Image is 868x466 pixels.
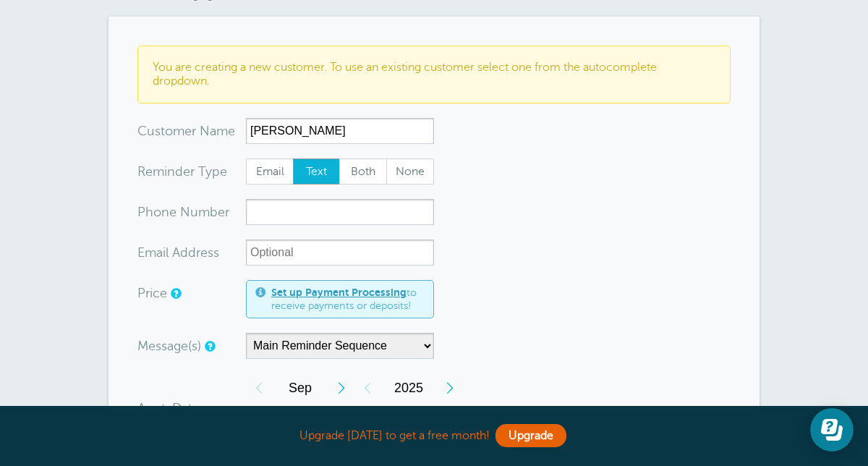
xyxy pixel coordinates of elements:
[380,373,437,402] span: 2025
[137,246,163,259] span: Ema
[328,373,354,402] div: Next Month
[109,420,759,452] div: Upgrade [DATE] to get a free month!
[161,206,198,219] span: ne Nu
[246,158,294,185] label: Email
[171,289,179,298] a: An optional price for the appointment. If you set a price, you can include a payment link in your...
[271,287,407,298] a: Set up Payment Processing
[294,159,340,184] span: Text
[137,118,246,144] div: ame
[137,240,246,266] div: ress
[137,402,200,415] label: Appt. Date
[308,402,339,425] th: T
[495,424,566,447] a: Upgrade
[137,124,161,137] span: Cus
[246,402,277,425] th: S
[386,158,434,185] label: None
[432,402,463,425] th: S
[205,342,213,351] a: Simple templates and custom messages will use the reminder schedule set under Settings > Reminder...
[163,246,196,259] span: il Add
[339,158,387,185] label: Both
[246,373,272,402] div: Previous Month
[246,240,434,266] input: Optional
[137,206,161,219] span: Pho
[401,402,432,425] th: F
[370,402,401,425] th: T
[437,373,463,402] div: Next Year
[137,165,227,178] label: Reminder Type
[339,402,370,425] th: W
[153,61,715,88] p: You are creating a new customer. To use an existing customer select one from the autocomplete dro...
[340,159,386,184] span: Both
[247,159,293,184] span: Email
[137,339,201,352] label: Message(s)
[271,287,425,312] span: to receive payments or deposits!
[387,159,433,184] span: None
[277,402,308,425] th: M
[161,124,210,137] span: tomer N
[293,158,341,185] label: Text
[810,408,854,452] iframe: Resource center
[137,199,246,225] div: mber
[137,287,167,300] label: Price
[272,373,328,402] span: September
[354,373,380,402] div: Previous Year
